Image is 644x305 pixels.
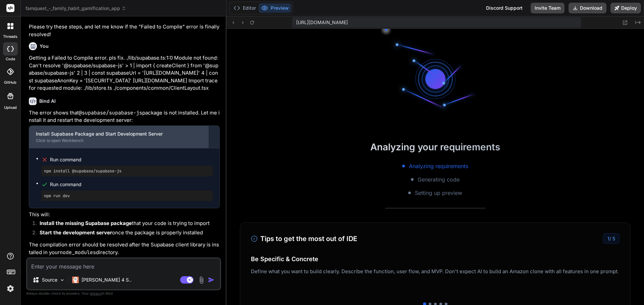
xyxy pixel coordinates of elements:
button: Install Supabase Package and Start Development ServerClick to open Workbench [29,126,208,148]
label: threads [3,34,17,40]
strong: Start the development server [40,229,112,236]
img: attachment [198,276,205,284]
span: 5 [612,236,615,241]
div: Install Supabase Package and Start Development Server [36,131,202,137]
button: Editor [231,3,259,13]
span: [URL][DOMAIN_NAME] [296,19,348,26]
span: Setting up preview [415,189,462,197]
p: [PERSON_NAME] 4 S.. [82,277,131,283]
span: famquest_-_family_habit_gamification_app [25,5,126,12]
p: Please try these steps, and let me know if the "Failed to Compile" error is finally resolved! [29,23,220,38]
button: Invite Team [531,3,565,13]
img: Pick Models [59,277,65,283]
span: privacy [90,291,102,295]
span: Run command [50,181,213,188]
button: Deploy [610,3,641,13]
button: Download [569,3,606,13]
h6: Bind AI [39,98,56,104]
span: 1 [607,236,609,241]
div: / [603,233,620,244]
button: Preview [259,3,291,13]
code: @supabase/supabase-js [79,109,142,116]
h2: Analyzing your requirements [226,140,644,154]
span: Generating code [418,175,460,183]
span: Analyzing requirements [409,162,468,170]
img: settings [5,283,16,294]
p: This will: [29,211,220,219]
code: node_modules [60,249,96,256]
img: Claude 4 Sonnet [72,277,79,283]
label: Upload [4,105,17,110]
p: Source [42,277,57,283]
p: The error shows that package is not installed. Let me install it and restart the development server: [29,109,220,124]
h3: Tips to get the most out of IDE [251,234,357,244]
h4: Be Specific & Concrete [251,254,620,263]
li: once the package is properly installed [34,229,220,238]
div: Discord Support [482,3,527,13]
p: Getting a Failed to Compile error. pls fix. ./lib/supabase.ts:1:0 Module not found: Can't resolve... [29,54,220,92]
label: GitHub [4,80,16,85]
pre: npm install @supabase/supabase-js [44,168,210,174]
img: icon [208,277,215,283]
label: code [6,56,15,62]
li: that your code is trying to import [34,220,220,229]
pre: npm run dev [44,193,210,199]
p: The compilation error should be resolved after the Supabase client library is installed in your d... [29,241,220,256]
p: Always double-check its answers. Your in Bind [26,290,221,297]
h6: You [40,43,49,50]
span: Run command [50,156,213,163]
div: Click to open Workbench [36,138,202,143]
strong: Install the missing Supabase package [40,220,132,226]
